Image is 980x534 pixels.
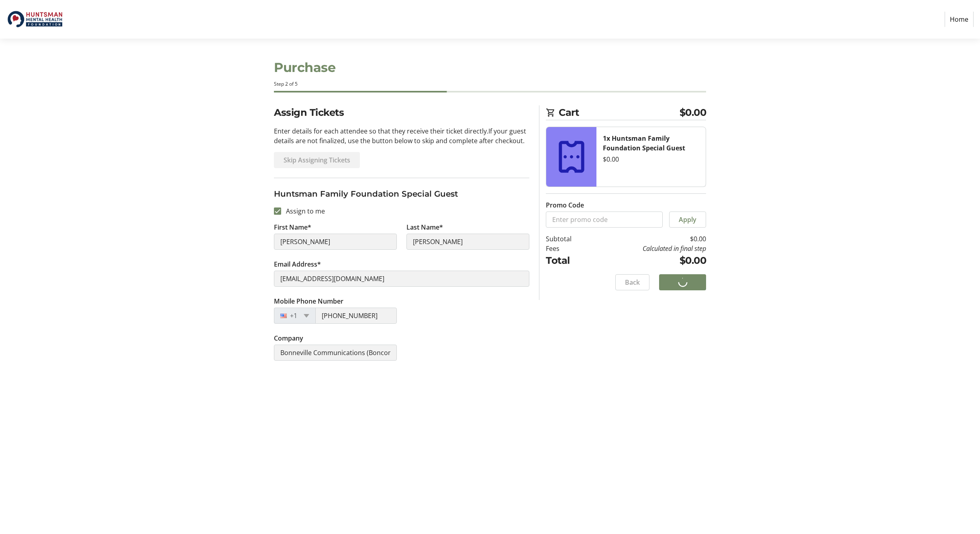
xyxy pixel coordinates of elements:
[546,200,584,210] label: Promo Code
[274,333,303,343] label: Company
[6,3,63,35] img: Huntsman Mental Health Foundation's Logo
[546,244,592,253] td: Fees
[546,234,592,244] td: Subtotal
[945,12,974,27] a: Home
[592,253,706,268] td: $0.00
[274,188,529,200] h3: Huntsman Family Foundation Special Guest
[592,244,706,253] td: Calculated in final step
[274,296,343,306] label: Mobile Phone Number
[603,134,685,152] strong: 1x Huntsman Family Foundation Special Guest
[546,253,592,268] td: Total
[274,58,706,77] h1: Purchase
[274,105,529,120] h2: Assign Tickets
[281,206,325,216] label: Assign to me
[315,308,397,324] input: (201) 555-0123
[679,215,696,224] span: Apply
[680,105,706,120] span: $0.00
[274,222,311,232] label: First Name*
[603,154,699,164] div: $0.00
[546,212,663,228] input: Enter promo code
[274,126,529,146] p: Enter details for each attendee so that they receive their ticket directly. If your guest details...
[669,212,706,228] button: Apply
[559,105,680,120] span: Cart
[592,234,706,244] td: $0.00
[406,222,443,232] label: Last Name*
[274,259,321,269] label: Email Address*
[274,80,706,88] div: Step 2 of 5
